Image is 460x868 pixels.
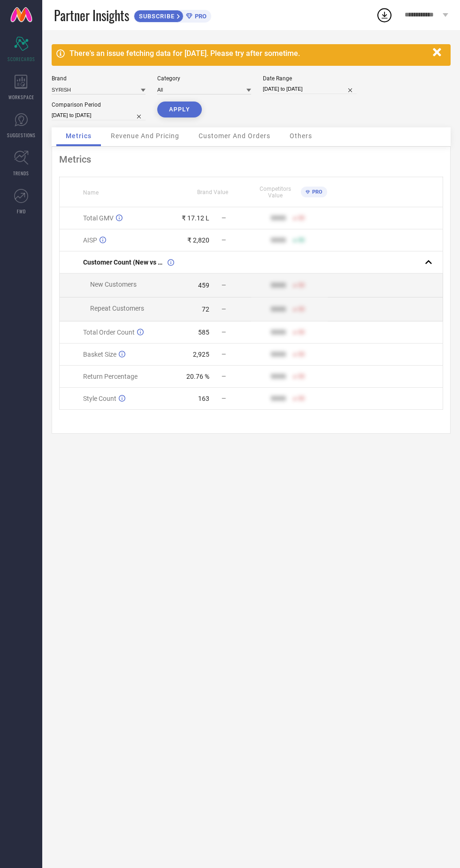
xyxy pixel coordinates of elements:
span: — [222,329,226,336]
span: Return Percentage [83,373,138,380]
div: Date Range [263,75,357,82]
div: 2,925 [193,351,209,358]
div: 163 [198,395,209,402]
span: — [222,306,226,313]
span: SUGGESTIONS [7,132,36,139]
span: — [222,282,226,289]
div: Category [157,75,251,82]
span: FWD [17,208,26,215]
span: Customer And Orders [199,132,270,140]
span: TRENDS [13,170,29,177]
span: 50 [298,282,305,289]
div: 9999 [271,395,286,402]
div: 9999 [271,328,286,336]
div: There's an issue fetching data for [DATE]. Please try after sometime. [69,49,428,58]
span: Name [83,189,99,196]
span: SCORECARDS [8,55,35,63]
span: WORKSPACE [8,94,34,101]
span: SUBSCRIBE [134,13,177,20]
a: SUBSCRIBEPRO [134,8,211,23]
span: PRO [192,13,207,20]
span: Customer Count (New vs Repeat) [83,258,165,266]
span: — [222,395,226,402]
div: 20.76 % [186,373,209,380]
span: 50 [298,329,305,336]
span: Repeat Customers [90,305,144,312]
span: 50 [298,306,305,313]
div: Brand [52,75,146,82]
input: Select date range [263,84,357,94]
div: 9999 [271,214,286,222]
div: ₹ 2,820 [187,236,209,244]
input: Select comparison period [52,110,146,120]
span: — [222,237,226,243]
span: — [222,215,226,221]
div: Comparison Period [52,102,146,108]
span: PRO [310,189,322,195]
div: Metrics [59,154,443,165]
span: AISP [83,236,97,244]
span: Metrics [66,132,92,140]
div: 459 [198,282,209,289]
div: 72 [202,305,209,313]
span: Total GMV [83,214,114,222]
div: 9999 [271,351,286,358]
span: 50 [298,395,305,402]
span: Competitors Value [252,186,299,199]
span: — [222,373,226,380]
div: ₹ 17.12 L [182,214,209,222]
div: 9999 [271,305,286,313]
span: Others [290,132,312,140]
div: 9999 [271,282,286,289]
span: Style Count [83,395,116,402]
button: APPLY [157,102,202,117]
div: Open download list [376,7,393,23]
span: 50 [298,351,305,358]
div: 9999 [271,373,286,380]
span: Partner Insights [54,6,129,25]
span: 50 [298,237,305,243]
span: Basket Size [83,351,116,358]
div: 585 [198,328,209,336]
span: Brand Value [197,189,228,195]
span: Revenue And Pricing [111,132,179,140]
span: 50 [298,215,305,221]
span: 50 [298,373,305,380]
span: New Customers [90,281,137,288]
span: Total Order Count [83,328,135,336]
span: — [222,351,226,358]
div: 9999 [271,236,286,244]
